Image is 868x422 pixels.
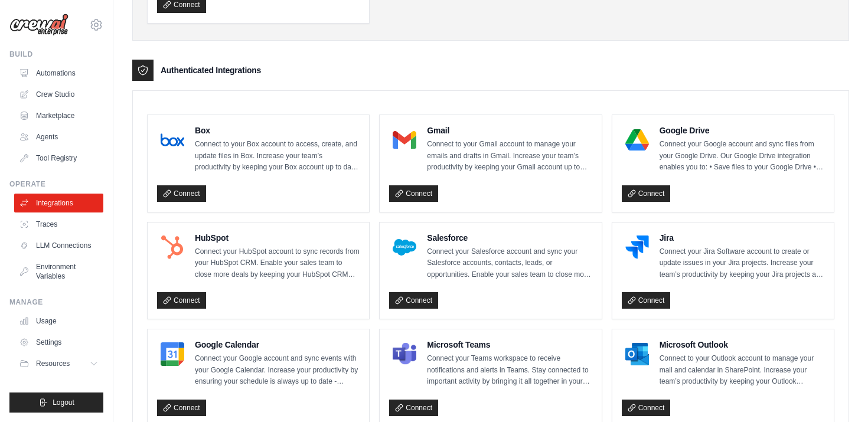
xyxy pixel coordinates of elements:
[622,400,671,416] a: Connect
[195,139,360,174] p: Connect to your Box account to access, create, and update files in Box. Increase your team’s prod...
[14,312,103,331] a: Usage
[14,257,103,286] a: Environment Variables
[9,50,103,59] div: Build
[427,246,592,281] p: Connect your Salesforce account and sync your Salesforce accounts, contacts, leads, or opportunit...
[14,106,103,125] a: Marketplace
[389,400,438,416] a: Connect
[427,232,592,244] h4: Salesforce
[9,392,103,413] button: Logout
[660,125,824,136] h4: Google Drive
[14,64,103,83] a: Automations
[427,139,592,174] p: Connect to your Gmail account to manage your emails and drafts in Gmail. Increase your team’s pro...
[14,85,103,104] a: Crew Studio
[625,342,649,366] img: Microsoft Outlook Logo
[14,149,103,168] a: Tool Registry
[427,339,592,351] h4: Microsoft Teams
[427,125,592,136] h4: Gmail
[9,297,103,307] div: Manage
[195,339,360,351] h4: Google Calendar
[157,185,206,202] a: Connect
[157,292,206,309] a: Connect
[625,128,649,152] img: Google Drive Logo
[660,353,824,388] p: Connect to your Outlook account to manage your mail and calendar in SharePoint. Increase your tea...
[14,236,103,255] a: LLM Connections
[14,333,103,352] a: Settings
[660,339,824,351] h4: Microsoft Outlook
[660,139,824,174] p: Connect your Google account and sync files from your Google Drive. Our Google Drive integration e...
[195,246,360,281] p: Connect your HubSpot account to sync records from your HubSpot CRM. Enable your sales team to clo...
[14,194,103,212] a: Integrations
[9,14,68,36] img: Logo
[622,185,671,202] a: Connect
[14,127,103,146] a: Agents
[625,235,649,259] img: Jira Logo
[161,64,261,76] h3: Authenticated Integrations
[195,232,360,244] h4: HubSpot
[36,359,70,368] span: Resources
[660,246,824,281] p: Connect your Jira Software account to create or update issues in your Jira projects. Increase you...
[157,400,206,416] a: Connect
[393,128,416,152] img: Gmail Logo
[660,232,824,244] h4: Jira
[393,235,416,259] img: Salesforce Logo
[195,125,360,136] h4: Box
[389,292,438,309] a: Connect
[389,185,438,202] a: Connect
[161,128,184,152] img: Box Logo
[622,292,671,309] a: Connect
[195,353,360,388] p: Connect your Google account and sync events with your Google Calendar. Increase your productivity...
[161,235,184,259] img: HubSpot Logo
[161,342,184,366] img: Google Calendar Logo
[14,215,103,234] a: Traces
[53,398,74,407] span: Logout
[14,354,103,373] button: Resources
[393,342,416,366] img: Microsoft Teams Logo
[427,353,592,388] p: Connect your Teams workspace to receive notifications and alerts in Teams. Stay connected to impo...
[9,179,103,189] div: Operate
